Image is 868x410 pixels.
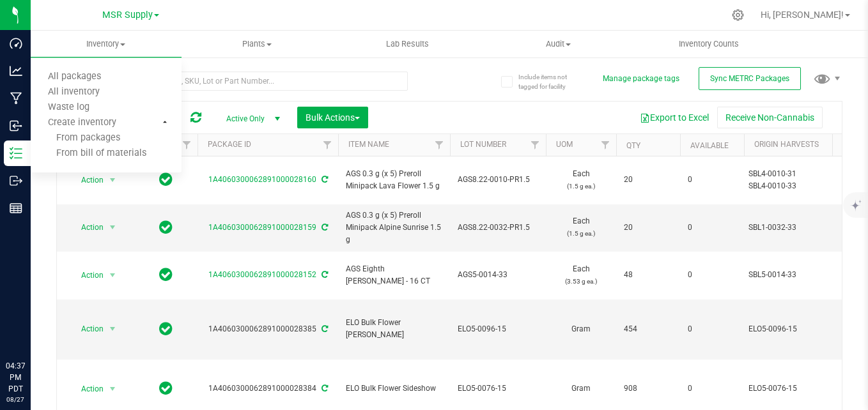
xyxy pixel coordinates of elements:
span: Inventory [31,38,182,50]
span: Inventory Counts [662,38,756,50]
span: ELO5-0096-15 [458,323,538,335]
a: Filter [595,134,616,156]
div: SBL4-0010-33 [748,180,868,192]
span: AGS 0.3 g (x 5) Preroll Minipack Lava Flower 1.5 g [346,168,442,192]
span: select [105,218,121,236]
span: Each [554,263,608,287]
p: (1.5 g ea.) [554,227,608,239]
a: Available [690,141,729,150]
span: select [105,171,121,189]
inline-svg: Manufacturing [10,92,22,105]
a: Origin Harvests [754,140,819,149]
a: Inventory Counts [633,31,784,57]
div: ELO5-0076-15 [748,383,868,395]
span: In Sync [159,171,173,188]
span: 908 [624,383,672,395]
span: Sync from Compliance System [320,384,328,393]
span: ELO5-0076-15 [458,383,538,395]
div: SBL1-0032-33 [748,222,868,234]
a: Lab Results [332,31,483,57]
span: In Sync [159,320,173,338]
span: Action [70,218,104,236]
span: Action [70,320,104,338]
span: All inventory [31,87,117,98]
div: Manage settings [730,9,746,21]
div: ELO5-0096-15 [748,323,868,335]
span: 20 [624,174,672,186]
iframe: Resource center [13,308,51,346]
a: UOM [556,140,573,149]
span: Sync from Compliance System [320,324,328,333]
inline-svg: Inbound [10,119,22,132]
span: Bulk Actions [306,112,360,123]
input: Search Package ID, Item Name, SKU, Lot or Part Number... [56,72,408,91]
span: AGS 0.3 g (x 5) Preroll Minipack Alpine Sunrise 1.5 g [346,209,442,247]
a: Qty [626,141,640,150]
span: ELO Bulk Flower [PERSON_NAME] [346,317,442,341]
span: Audit [483,38,633,50]
span: 0 [688,323,736,335]
span: 0 [688,383,736,395]
button: Manage package tags [603,73,679,84]
span: Create inventory [31,118,134,128]
inline-svg: Inventory [10,147,22,160]
span: Hi, [PERSON_NAME]! [761,10,844,20]
a: Lot Number [460,140,506,149]
span: 0 [688,222,736,234]
a: Item Name [348,140,389,149]
span: From bill of materials [31,148,146,159]
span: Action [70,380,104,398]
button: Receive Non-Cannabis [717,107,823,128]
span: AGS8.22-0032-PR1.5 [458,222,538,234]
a: Filter [317,134,338,156]
span: Waste log [31,102,107,113]
span: Gram [554,323,608,335]
span: Each [554,215,608,239]
span: select [105,380,121,398]
p: (1.5 g ea.) [554,180,608,192]
span: Each [554,168,608,192]
inline-svg: Outbound [10,174,22,187]
a: Plants [182,31,332,57]
span: 0 [688,174,736,186]
a: Package ID [208,140,251,149]
span: AGS8.22-0010-PR1.5 [458,174,538,186]
span: In Sync [159,266,173,284]
span: Lab Results [369,38,446,50]
a: Filter [176,134,198,156]
div: SBL5-0014-33 [748,269,868,281]
span: select [105,320,121,338]
span: From packages [31,133,120,144]
span: Gram [554,383,608,395]
a: Filter [525,134,546,156]
a: 1A4060300062891000028160 [208,175,316,184]
p: 04:37 PM PDT [6,360,25,395]
button: Bulk Actions [297,107,368,128]
p: 08/27 [6,395,25,404]
span: Sync from Compliance System [320,223,328,232]
span: select [105,266,121,284]
span: ELO Bulk Flower Sideshow [346,383,442,395]
a: Filter [429,134,450,156]
a: Audit [483,31,633,57]
inline-svg: Reports [10,202,22,215]
span: AGS Eighth [PERSON_NAME] - 16 CT [346,263,442,287]
div: 1A4060300062891000028385 [196,323,340,335]
a: Inventory All packages All inventory Waste log Create inventory From packages From bill of materials [31,31,182,57]
span: 48 [624,269,672,281]
div: 1A4060300062891000028384 [196,383,340,395]
span: Action [70,266,104,284]
span: 0 [688,269,736,281]
span: MSR Supply [102,10,153,20]
span: 20 [624,222,672,234]
button: Sync METRC Packages [699,67,801,90]
span: AGS5-0014-33 [458,269,538,281]
span: Plants [182,38,332,50]
span: Include items not tagged for facility [518,72,582,91]
div: SBL4-0010-31 [748,168,868,180]
inline-svg: Dashboard [10,37,22,50]
span: In Sync [159,218,173,236]
span: All packages [31,72,118,82]
span: Sync from Compliance System [320,270,328,279]
span: Sync from Compliance System [320,175,328,184]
